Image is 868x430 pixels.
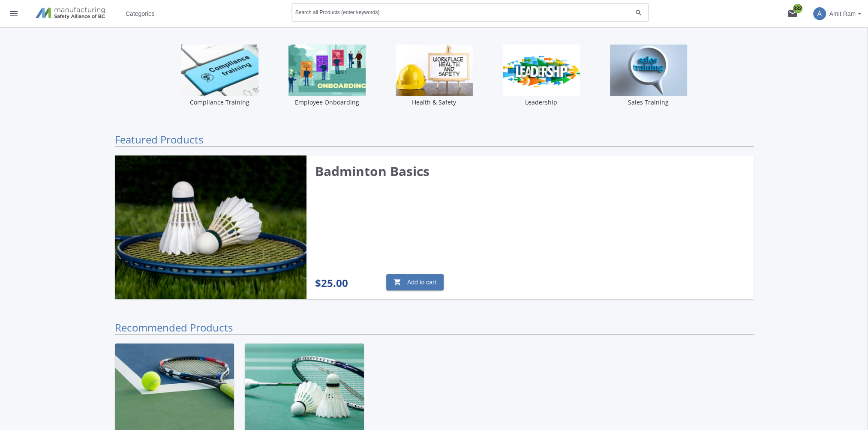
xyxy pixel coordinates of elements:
p: Leadership [499,96,584,107]
span: Categories [126,6,155,21]
mat-icon: menu [9,9,19,19]
img: productPicture_a.png [115,155,306,299]
h3: Badminton Basics [315,164,745,178]
p: Compliance Training [177,96,263,107]
img: catalogIcon.png [181,45,258,96]
img: catalogIcon.png [503,45,580,96]
p: Employee Onboarding [284,96,370,107]
img: catalogIcon.png [396,45,473,96]
span: Add to cart [393,275,436,290]
div: $25.00 [315,276,348,290]
img: catalogIcon.png [288,45,366,96]
mat-icon: mail [787,9,798,19]
img: catalogIcon.png [610,45,687,96]
h2: Featured Products [115,132,754,147]
span: A [813,7,826,20]
img: logo.png [27,2,116,25]
p: Health & Safety [391,96,477,107]
h2: Recommended Products [115,320,754,335]
p: Sales Training [606,96,691,107]
span: Amit Ram [829,6,856,21]
button: Add to cart [386,274,444,290]
mat-icon: search [634,9,644,17]
mat-icon: shopping_cart [393,275,402,290]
